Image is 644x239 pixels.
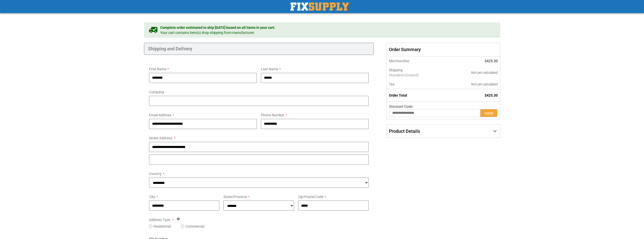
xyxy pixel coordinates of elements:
span: Phone Number [261,113,284,117]
span: Order Summary [386,43,500,56]
span: Address Type [149,218,170,222]
span: $425.30 [485,59,498,63]
span: First Name [149,67,166,71]
span: Product Details [389,128,420,134]
label: Commercial [185,224,204,229]
span: State/Province [223,195,247,199]
span: Zip/Postal Code [298,195,323,199]
span: Not yet calculated [471,82,498,86]
th: Tax [387,80,446,89]
span: Shipping [389,68,403,72]
span: Your cart contains item(s) drop shipping from manufacturer. [160,30,275,35]
span: Not yet calculated [471,71,498,75]
img: Fix Industrial Supply [290,3,349,11]
span: Standard (Ground) [389,73,444,78]
span: Country [149,172,162,176]
span: Email Address [149,113,171,117]
div: Shipping and Delivery [144,43,374,55]
span: Company [149,90,164,94]
span: Complete order estimated to ship [DATE] based on all items in your cart. [160,25,275,30]
span: Street Address [149,136,172,140]
th: Merchandise [387,56,446,66]
span: Apply [484,111,493,115]
a: store logo [290,3,349,11]
span: Last Name [261,67,278,71]
label: Residential [154,224,171,229]
span: Discount Code: [389,104,413,108]
strong: Order Total [389,93,407,97]
span: $425.30 [485,93,498,97]
button: Apply [480,109,497,117]
span: City [149,195,155,199]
